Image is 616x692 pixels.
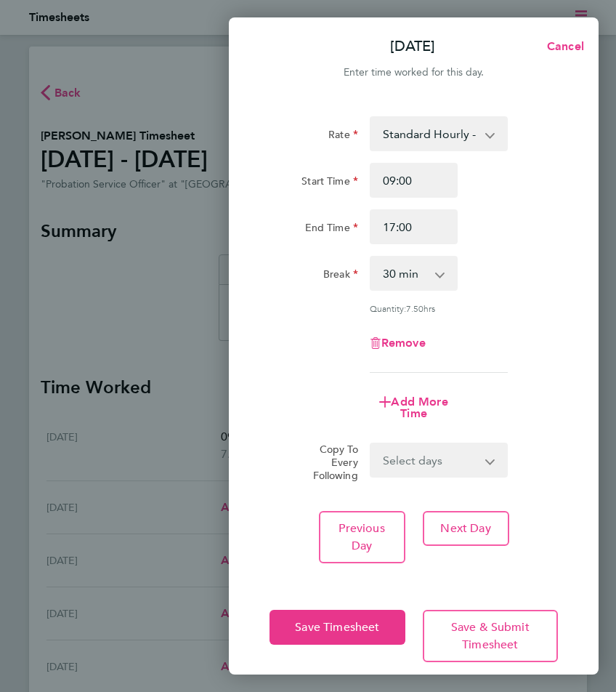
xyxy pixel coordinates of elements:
div: Quantity: hrs [370,302,508,314]
span: Cancel [543,39,584,53]
button: Previous Day [319,511,405,563]
div: Enter time worked for this day. [229,64,599,81]
button: Cancel [524,32,599,61]
button: Next Day [423,511,509,546]
span: Next Day [440,521,490,536]
input: E.g. 08:00 [370,163,458,198]
label: Start Time [301,174,358,192]
span: Remove [381,336,426,350]
span: Save Timesheet [295,620,379,635]
span: 7.50 [406,302,423,314]
button: Remove [370,337,426,349]
button: Save & Submit Timesheet [423,610,558,662]
label: Copy To Every Following [295,443,358,482]
input: E.g. 18:00 [370,209,458,244]
button: Save Timesheet [269,610,405,645]
span: Add More Time [391,395,447,420]
label: End Time [305,221,358,238]
label: Rate [328,128,358,145]
button: Add More Time [370,396,458,419]
p: [DATE] [390,36,435,57]
span: Previous Day [339,521,384,553]
span: Save & Submit Timesheet [451,620,530,652]
label: Break [323,267,358,285]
